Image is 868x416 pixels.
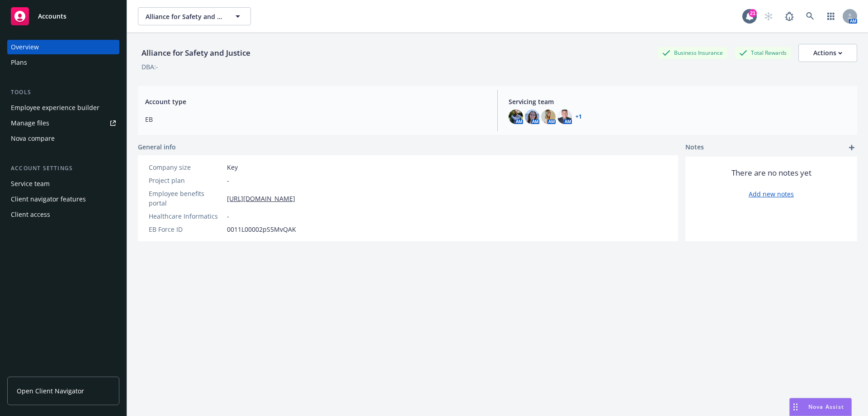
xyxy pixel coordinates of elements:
[227,163,238,172] span: Key
[138,47,254,59] div: Alliance for Safety and Justice
[7,131,119,146] a: Nova compare
[7,100,119,115] a: Employee experience builder
[557,110,572,124] img: photo
[658,47,727,58] div: Business Insurance
[822,7,840,25] a: Switch app
[11,207,50,222] div: Client access
[759,7,778,25] a: Start snowing
[7,55,119,70] a: Plans
[749,189,794,199] a: Add new notes
[145,97,486,106] span: Account type
[149,211,223,221] div: Healthcare Informatics
[11,116,49,130] div: Manage files
[142,62,158,72] div: DBA: -
[789,398,852,416] button: Nova Assist
[576,114,582,120] a: +1
[146,12,224,21] span: Alliance for Safety and Justice
[7,88,119,97] div: Tools
[11,131,55,146] div: Nova compare
[798,44,857,62] button: Actions
[846,142,857,153] a: add
[813,44,842,62] div: Actions
[227,225,296,234] span: 0011L00002pS5MvQAK
[7,4,119,29] a: Accounts
[790,398,801,416] div: Drag to move
[227,176,229,185] span: -
[138,7,251,25] button: Alliance for Safety and Justice
[149,163,223,172] div: Company size
[525,110,539,124] img: photo
[227,194,295,203] a: [URL][DOMAIN_NAME]
[808,403,844,411] span: Nova Assist
[509,110,523,124] img: photo
[149,176,223,185] div: Project plan
[138,142,176,152] span: General info
[11,100,99,115] div: Employee experience builder
[7,164,119,173] div: Account settings
[11,55,27,70] div: Plans
[17,386,84,396] span: Open Client Navigator
[7,116,119,130] a: Manage files
[780,7,798,25] a: Report a Bug
[145,115,486,124] span: EB
[11,192,86,206] div: Client navigator features
[149,189,223,208] div: Employee benefits portal
[685,142,704,153] span: Notes
[11,177,50,191] div: Service team
[7,177,119,191] a: Service team
[509,97,850,106] span: Servicing team
[735,47,791,58] div: Total Rewards
[7,40,119,54] a: Overview
[38,13,66,20] span: Accounts
[11,40,39,54] div: Overview
[541,110,556,124] img: photo
[7,192,119,206] a: Client navigator features
[7,207,119,222] a: Client access
[749,9,757,17] div: 21
[149,225,223,234] div: EB Force ID
[801,7,819,25] a: Search
[731,167,811,178] span: There are no notes yet
[227,211,229,221] span: -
